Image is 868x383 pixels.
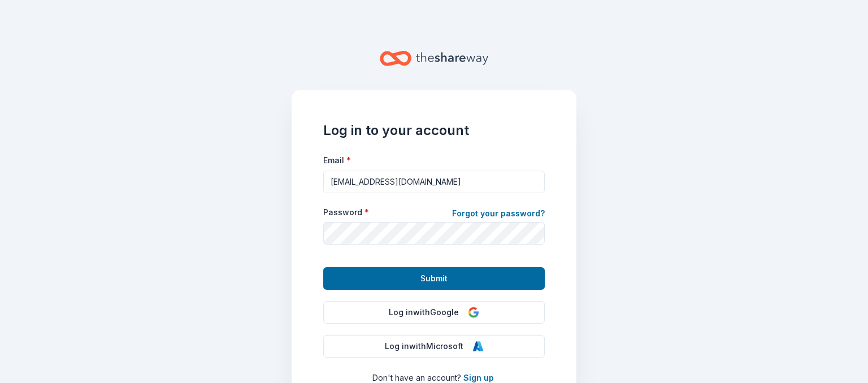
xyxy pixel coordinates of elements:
[323,121,545,140] h1: Log in to your account
[323,301,545,324] button: Log inwithGoogle
[420,272,448,285] span: Submit
[380,45,488,72] a: Home
[468,307,479,318] img: Google Logo
[463,373,494,382] a: Sign up
[323,207,369,218] label: Password
[472,341,484,352] img: Microsoft Logo
[452,207,545,223] a: Forgot your password?
[372,373,461,382] span: Don ' t have an account?
[323,267,545,290] button: Submit
[323,335,545,358] button: Log inwithMicrosoft
[323,155,351,166] label: Email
